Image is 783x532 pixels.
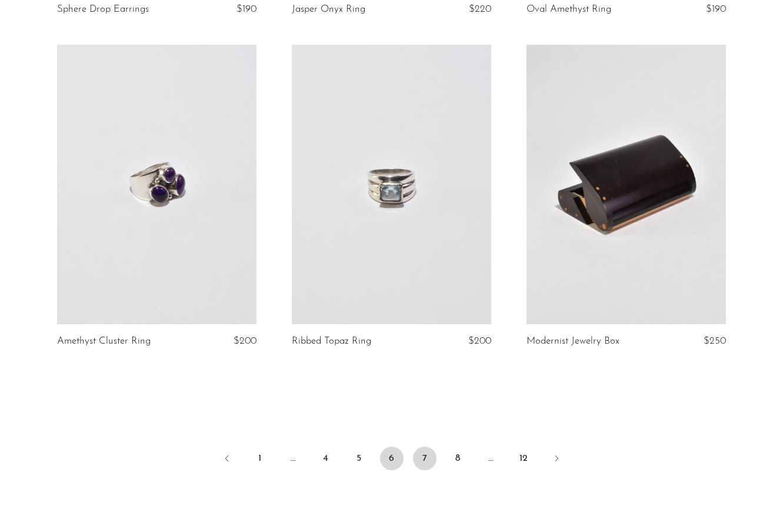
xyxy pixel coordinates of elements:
[281,447,305,470] span: …
[512,447,535,470] a: 12
[215,447,239,473] a: Previous
[380,447,404,470] span: 6
[234,336,256,346] span: $200
[446,447,469,470] a: 8
[236,4,256,14] span: $190
[292,336,371,347] a: Ribbed Topaz Ring
[706,4,726,14] span: $190
[292,4,365,15] a: Jasper Onyx Ring
[704,336,726,346] span: $250
[314,447,338,470] a: 4
[248,447,272,470] a: 1
[413,447,437,470] a: 7
[347,447,371,470] a: 5
[468,336,491,346] span: $200
[545,447,568,473] a: Next
[479,447,502,470] span: …
[527,336,619,347] a: Modernist Jewelry Box
[57,336,151,347] a: Amethyst Cluster Ring
[57,4,149,15] a: Sphere Drop Earrings
[527,4,611,15] a: Oval Amethyst Ring
[469,4,491,14] span: $220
